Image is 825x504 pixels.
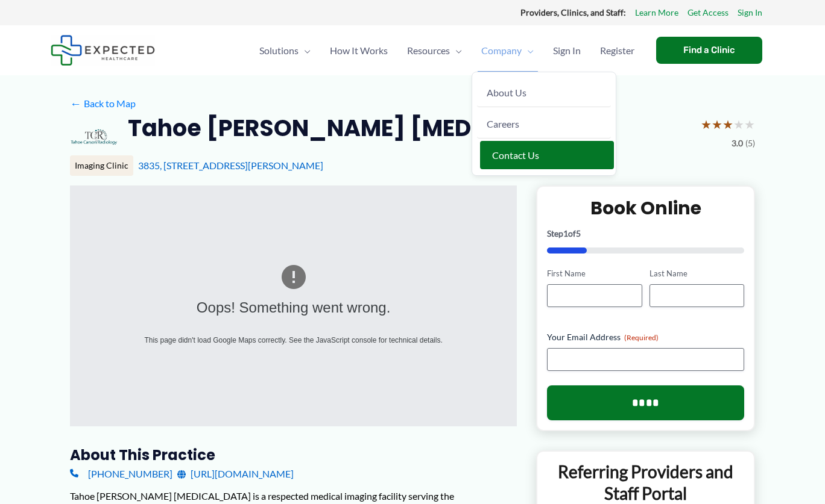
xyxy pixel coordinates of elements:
[118,334,469,347] div: This page didn't load Google Maps correctly. See the JavaScript console for technical details.
[472,30,543,72] a: CompanyMenu Toggle
[118,294,469,322] div: Oops! Something went wrong.
[70,95,136,113] a: ←Back to Map
[320,30,397,72] a: How It Works
[51,35,155,66] img: Expected Healthcare Logo - side, dark font, small
[520,7,626,17] strong: Providers, Clinics, and Staff:
[547,331,744,343] label: Your Email Address
[624,333,659,342] span: (Required)
[722,113,733,135] span: ★
[576,228,581,238] span: 5
[477,78,611,107] a: About Us
[543,30,590,72] a: Sign In
[487,118,519,129] span: Careers
[590,30,644,72] a: Register
[547,196,744,220] h2: Book Online
[407,30,450,72] span: Resources
[299,30,311,72] span: Menu Toggle
[745,135,755,151] span: (5)
[177,465,294,483] a: [URL][DOMAIN_NAME]
[128,113,617,143] h2: Tahoe [PERSON_NAME] [MEDICAL_DATA]
[330,30,388,72] span: How It Works
[650,268,744,279] label: Last Name
[732,135,743,151] span: 3.0
[487,87,526,98] span: About Us
[138,160,323,171] a: 3835, [STREET_ADDRESS][PERSON_NAME]
[600,30,634,72] span: Register
[635,5,678,20] a: Learn More
[70,155,133,176] div: Imaging Clinic
[656,37,762,64] a: Find a Clinic
[547,268,642,279] label: First Name
[70,465,172,483] a: [PHONE_NUMBER]
[547,229,744,238] p: Step of
[450,30,462,72] span: Menu Toggle
[712,113,722,135] span: ★
[744,113,755,135] span: ★
[397,30,472,72] a: ResourcesMenu Toggle
[733,113,744,135] span: ★
[250,30,644,72] nav: Primary Site Navigation
[553,30,581,72] span: Sign In
[480,141,614,169] a: Contact Us
[477,110,611,138] a: Careers
[701,113,712,135] span: ★
[492,149,539,161] span: Contact Us
[70,446,517,464] h3: About this practice
[259,30,299,72] span: Solutions
[738,5,762,20] a: Sign In
[70,98,81,109] span: ←
[522,30,534,72] span: Menu Toggle
[687,5,729,20] a: Get Access
[563,228,568,238] span: 1
[481,30,522,72] span: Company
[250,30,320,72] a: SolutionsMenu Toggle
